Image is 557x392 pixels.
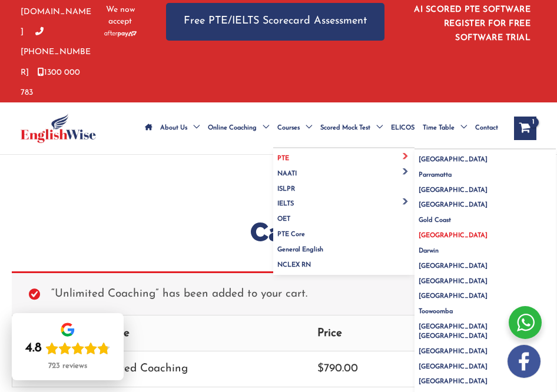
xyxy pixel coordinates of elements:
a: CoursesMenu Toggle [273,108,316,149]
a: Online CoachingMenu Toggle [204,108,273,149]
a: [GEOGRAPHIC_DATA] [415,341,556,357]
span: Menu Toggle [300,108,312,149]
h1: Cart [12,214,545,251]
a: Toowoomba [415,301,556,317]
bdi: 790.00 [317,363,358,374]
span: About Us [160,108,187,149]
th: Price [306,315,424,351]
a: NCLEX RN [273,255,415,275]
a: NAATIMenu Toggle [273,164,415,179]
span: Courses [277,108,300,149]
div: “Unlimited Coaching” has been added to your cart. [12,271,545,315]
img: Afterpay-Logo [104,31,137,37]
a: AI SCORED PTE SOFTWARE REGISTER FOR FREE SOFTWARE TRIAL [414,5,531,42]
span: ISLPR [277,186,295,192]
span: [GEOGRAPHIC_DATA] [419,263,488,270]
span: Scored Mock Test [320,108,370,149]
span: We now accept [104,4,137,28]
a: ELICOS [387,108,419,149]
div: Rating: 4.8 out of 5 [25,340,110,357]
span: General English [277,247,323,253]
a: Contact [471,108,502,149]
span: [GEOGRAPHIC_DATA] [419,378,488,385]
span: IELTS [277,201,294,207]
span: [GEOGRAPHIC_DATA] [419,202,488,208]
a: [GEOGRAPHIC_DATA] [415,256,556,271]
a: Parramatta [415,165,556,180]
a: IELTSMenu Toggle [273,194,415,209]
span: Menu Toggle [370,108,383,149]
a: [GEOGRAPHIC_DATA] [415,150,556,165]
a: [GEOGRAPHIC_DATA] [415,225,556,241]
div: Unlimited Coaching [87,359,294,378]
span: Online Coaching [208,108,257,149]
a: ISLPR [273,179,415,194]
a: [GEOGRAPHIC_DATA] [415,372,556,387]
span: Menu Toggle [257,108,269,149]
a: Free PTE/IELTS Scorecard Assessment [166,3,384,40]
a: [GEOGRAPHIC_DATA] [GEOGRAPHIC_DATA] [415,317,556,341]
a: [GEOGRAPHIC_DATA] [415,180,556,195]
span: Gold Coast [419,217,451,224]
span: Menu Toggle [187,108,200,149]
a: [GEOGRAPHIC_DATA] [415,195,556,210]
span: Time Table [423,108,455,149]
a: PTE Core [273,224,415,240]
span: Parramatta [419,172,452,178]
th: Package [76,315,306,351]
a: General English [273,240,415,255]
a: 1300 000 783 [21,68,80,97]
img: cropped-ew-logo [21,114,96,143]
a: [GEOGRAPHIC_DATA] [415,286,556,301]
img: white-facebook.png [508,345,541,378]
span: [GEOGRAPHIC_DATA] [419,278,488,285]
span: [GEOGRAPHIC_DATA] [419,157,488,163]
span: Darwin [419,248,439,254]
a: [PHONE_NUMBER] [21,28,91,77]
span: [GEOGRAPHIC_DATA] [419,232,488,239]
span: $ [317,363,324,374]
a: PTEMenu Toggle [273,148,415,164]
a: Darwin [415,241,556,256]
a: Time TableMenu Toggle [419,108,471,149]
a: OET [273,209,415,224]
div: 4.8 [25,340,42,357]
span: NCLEX RN [277,262,311,268]
a: About UsMenu Toggle [156,108,204,149]
span: Contact [475,108,498,149]
span: PTE [277,155,289,162]
span: [GEOGRAPHIC_DATA] [419,364,488,370]
a: Scored Mock TestMenu Toggle [316,108,387,149]
span: [GEOGRAPHIC_DATA] [419,293,488,300]
span: Menu Toggle [455,108,467,149]
span: PTE Core [277,231,305,238]
div: 723 reviews [48,361,87,371]
span: [GEOGRAPHIC_DATA] [419,187,488,194]
span: NAATI [277,171,297,177]
nav: Site Navigation: Main Menu [141,108,502,149]
span: ELICOS [391,108,415,149]
span: [GEOGRAPHIC_DATA] [GEOGRAPHIC_DATA] [419,324,488,340]
span: [GEOGRAPHIC_DATA] [419,348,488,355]
span: Toowoomba [419,308,453,315]
a: View Shopping Cart, 1 items [514,117,536,140]
a: [GEOGRAPHIC_DATA] [415,271,556,287]
a: [GEOGRAPHIC_DATA] [415,357,556,372]
span: OET [277,216,290,222]
a: Gold Coast [415,210,556,225]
